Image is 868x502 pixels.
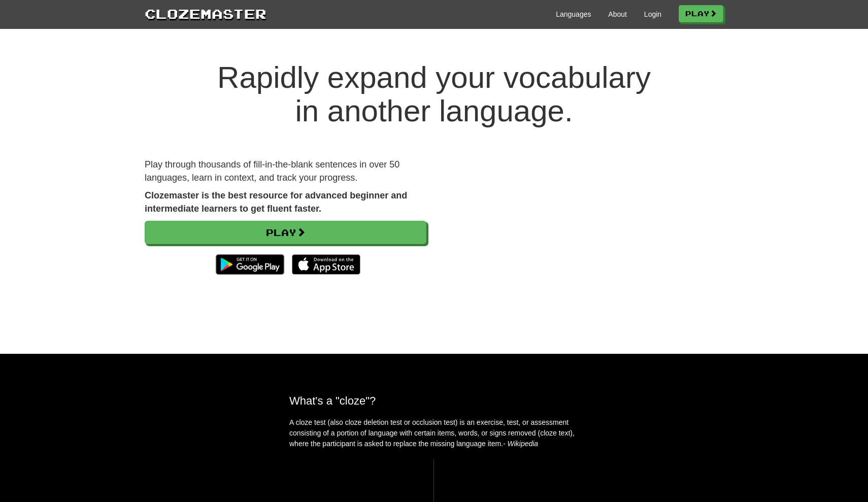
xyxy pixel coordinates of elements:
[679,5,723,22] a: Play
[608,9,627,19] a: About
[211,249,289,280] img: Get it on Google Play
[145,190,407,214] strong: Clozemaster is the best resource for advanced beginner and intermediate learners to get fluent fa...
[556,9,591,19] a: Languages
[145,221,426,244] a: Play
[503,440,538,448] em: - Wikipedia
[145,158,426,184] p: Play through thousands of fill-in-the-blank sentences in over 50 languages, learn in context, and...
[289,417,579,449] p: A cloze test (also cloze deletion test or occlusion test) is an exercise, test, or assessment con...
[292,254,360,275] img: Download_on_the_App_Store_Badge_US-UK_135x40-25178aeef6eb6b83b96f5f2d004eda3bffbb37122de64afbaef7...
[644,9,661,19] a: Login
[145,4,266,23] a: Clozemaster
[289,394,579,407] h2: What's a "cloze"?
